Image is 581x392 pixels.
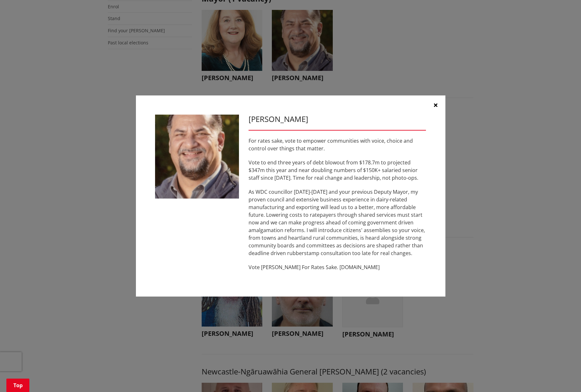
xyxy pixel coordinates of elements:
[155,115,239,199] img: WO-M__BECH_A__EWN4j
[249,263,426,271] p: Vote [PERSON_NAME] For Rates Sake. [DOMAIN_NAME]
[249,188,426,257] p: As WDC councillor [DATE]-[DATE] and your previous Deputy Mayor, my proven council and extensive b...
[249,159,426,182] p: Vote to end three years of debt blowout from $178.7m to projected $347m this year and near doubli...
[6,379,29,392] a: Top
[249,115,426,124] h3: [PERSON_NAME]
[249,137,426,152] p: For rates sake, vote to empower communities with voice, choice and control over things that matter.
[552,365,575,388] iframe: Messenger Launcher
